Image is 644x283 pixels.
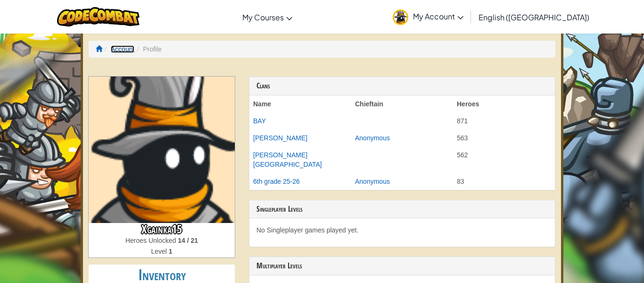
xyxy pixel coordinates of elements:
th: Chieftain [351,95,453,112]
td: 871 [453,112,555,129]
td: 562 [453,146,555,173]
a: Anonymous [355,134,390,142]
a: Anonymous [355,178,390,185]
strong: 14 / 21 [178,237,198,244]
a: [PERSON_NAME] [253,134,307,142]
a: My Courses [238,4,297,30]
h3: Multiplayer Levels [256,262,548,270]
img: CodeCombat logo [57,7,140,26]
strong: 1 [169,248,173,255]
span: My Account [413,11,463,21]
span: My Courses [242,12,284,22]
a: My Account [388,2,468,32]
a: [PERSON_NAME][GEOGRAPHIC_DATA] [253,151,322,168]
p: No Singleplayer games played yet. [256,225,548,235]
span: English ([GEOGRAPHIC_DATA]) [479,12,589,22]
h3: Singleplayer Levels [256,205,548,214]
th: Heroes [453,95,555,112]
a: English ([GEOGRAPHIC_DATA]) [474,4,594,30]
th: Name [249,95,351,112]
td: 563 [453,129,555,146]
td: 83 [453,173,555,190]
img: avatar [393,9,408,25]
a: Account [111,45,135,53]
h3: Clans [256,82,548,90]
span: Level [151,248,168,255]
a: 6th grade 25-26 [253,178,300,185]
a: BAY [253,117,266,125]
h3: Xgainka15 [89,223,235,236]
span: Heroes Unlocked [125,237,178,244]
li: Profile [134,44,161,54]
